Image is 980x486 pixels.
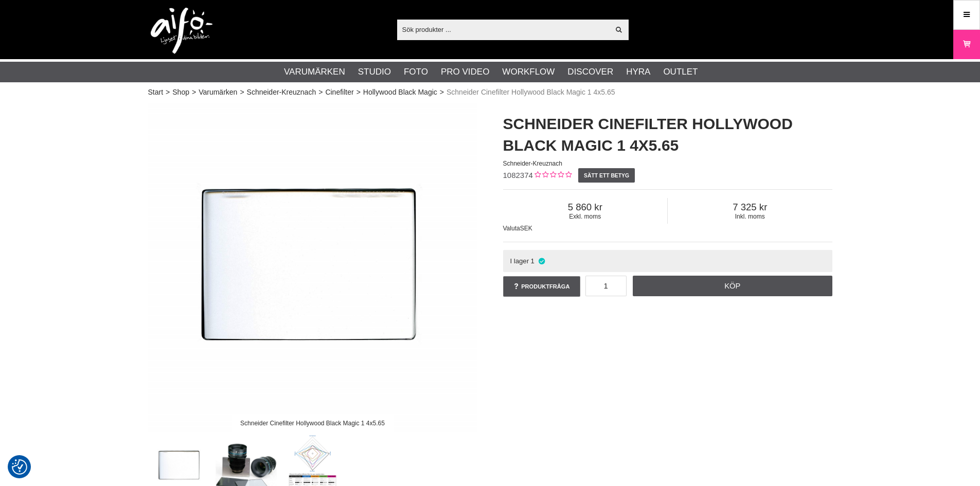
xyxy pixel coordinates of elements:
img: logo.png [151,8,212,54]
a: Shop [172,87,189,98]
a: Cinefilter [325,87,353,98]
a: Hyra [626,65,650,79]
span: > [192,87,196,98]
span: > [318,87,323,98]
span: Valuta [503,225,520,232]
span: > [240,87,244,98]
a: Sätt ett betyg [578,168,635,183]
img: Schneider Cinefilter Hollywood Black Magic 1 4x5.65 [148,103,477,432]
a: Schneider-Kreuznach [247,87,316,98]
a: Pro Video [441,65,489,79]
span: > [440,87,444,98]
span: > [357,87,361,98]
span: 1 [531,257,534,265]
div: Kundbetyg: 0 [533,170,572,181]
a: Start [148,87,164,98]
a: Discover [567,65,613,79]
span: 7 325 [668,202,832,213]
a: Foto [404,65,428,79]
h1: Schneider Cinefilter Hollywood Black Magic 1 4x5.65 [503,113,832,156]
a: Workflow [502,65,555,79]
span: Schneider Cinefilter Hollywood Black Magic 1 4x5.65 [447,87,615,98]
button: Samtyckesinställningar [12,458,27,476]
span: SEK [520,225,532,232]
span: I lager [510,257,529,265]
a: Köp [633,276,832,296]
div: Schneider Cinefilter Hollywood Black Magic 1 4x5.65 [231,414,393,432]
span: Schneider-Kreuznach [503,160,562,167]
span: 1082374 [503,171,533,179]
span: Exkl. moms [503,213,668,220]
i: I lager [537,257,546,265]
a: Studio [358,65,391,79]
span: 5 860 [503,202,668,213]
a: Varumärken [199,87,237,98]
a: Produktfråga [503,276,580,297]
a: Outlet [663,65,698,79]
a: Varumärken [284,65,345,79]
span: > [166,87,170,98]
a: Hollywood Black Magic [363,87,437,98]
span: Inkl. moms [668,213,832,220]
input: Sök produkter ... [397,22,610,37]
img: Revisit consent button [12,459,27,475]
